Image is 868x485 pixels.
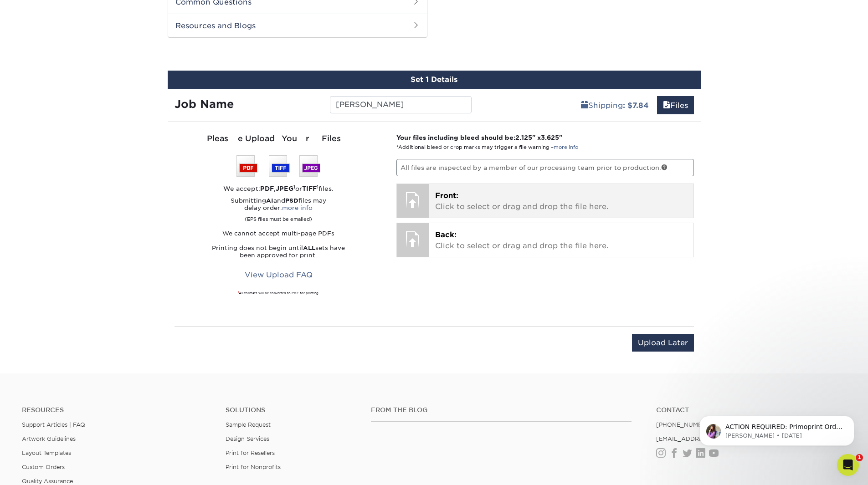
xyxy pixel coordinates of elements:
span: 3.625 [541,134,559,141]
iframe: Intercom live chat [837,454,859,476]
strong: Job Name [175,97,234,111]
a: Sample Request [226,421,271,428]
strong: AI [266,197,273,204]
a: Print for Resellers [226,449,275,456]
a: Artwork Guidelines [22,435,76,442]
p: Printing does not begin until sets have been approved for print. [175,245,383,259]
span: files [663,101,670,110]
div: Please Upload Your Files [175,133,383,145]
sup: 1 [293,184,295,189]
h2: Resources and Blogs [168,14,427,37]
iframe: Intercom notifications message [686,397,868,460]
strong: TIFF [302,185,317,192]
b: : $7.84 [623,101,649,110]
a: Files [657,96,694,114]
sup: 1 [238,291,239,293]
input: Enter a job name [330,96,472,113]
a: Contact [656,406,846,414]
sup: 1 [317,184,318,189]
p: Click to select or drag and drop the file here. [435,190,687,212]
strong: JPEG [276,185,293,192]
p: Click to select or drag and drop the file here. [435,230,687,251]
small: (EPS files must be emailed) [245,212,312,223]
p: All files are inspected by a member of our processing team prior to production. [396,159,694,176]
strong: PDF [260,185,274,192]
h4: Solutions [226,406,357,414]
p: Submitting and files may delay order: [175,197,383,223]
strong: ALL [303,245,315,251]
span: 1 [856,454,863,461]
strong: Your files including bleed should be: " x " [396,134,562,141]
p: We cannot accept multi-page PDFs [175,230,383,237]
small: *Additional bleed or crop marks may trigger a file warning – [396,144,578,150]
a: [PHONE_NUMBER] [656,421,713,428]
a: Support Articles | FAQ [22,421,85,428]
span: Back: [435,230,457,239]
a: more info [554,144,578,150]
h4: From the Blog [371,406,632,414]
a: View Upload FAQ [239,266,318,284]
a: more info [282,204,313,211]
h4: Resources [22,406,212,414]
a: Design Services [226,435,269,442]
input: Upload Later [632,334,694,352]
a: Shipping: $7.84 [575,96,655,114]
strong: PSD [285,197,298,204]
a: [EMAIL_ADDRESS][DOMAIN_NAME] [656,435,765,442]
span: 2.125 [515,134,532,141]
div: All formats will be converted to PDF for printing. [175,291,383,296]
div: Set 1 Details [168,71,701,89]
div: We accept: , or files. [175,184,383,193]
span: shipping [581,101,588,110]
a: Print for Nonprofits [226,464,281,470]
iframe: Google Customer Reviews [2,457,77,482]
a: Layout Templates [22,449,71,456]
img: We accept: PSD, TIFF, or JPEG (JPG) [236,155,320,177]
span: Front: [435,191,458,200]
